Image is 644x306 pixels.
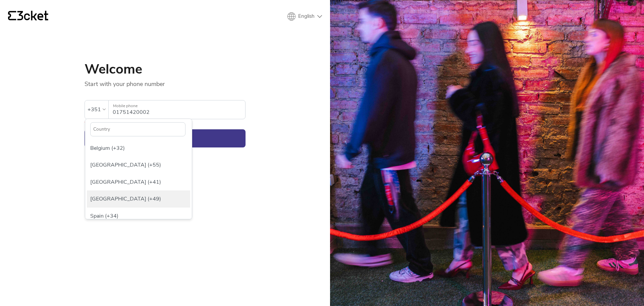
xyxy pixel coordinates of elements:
[85,121,160,127] div: The field is invalid
[87,190,190,207] div: [GEOGRAPHIC_DATA] (+49)
[113,100,245,119] input: Mobile phone
[87,140,190,157] div: Belgium (+32)
[85,76,246,88] p: Start with your phone number
[87,208,190,224] div: Spain (+34)
[85,129,246,147] button: Continue
[87,174,190,190] div: [GEOGRAPHIC_DATA] (+41)
[8,11,16,20] g: {' '}
[109,100,245,112] label: Mobile phone
[8,11,48,22] a: {' '}
[90,122,185,136] input: Country
[87,157,190,173] div: [GEOGRAPHIC_DATA] (+55)
[88,104,101,115] div: +351
[85,62,246,76] h1: Welcome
